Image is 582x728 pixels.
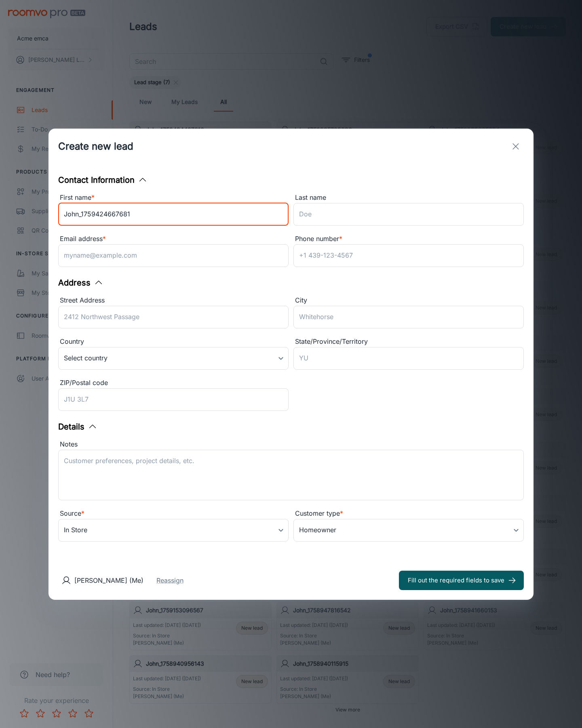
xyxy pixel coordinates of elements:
div: Country [58,336,289,347]
input: Whitehorse [293,306,524,328]
input: J1U 3L7 [58,388,289,411]
button: Details [58,421,97,433]
button: Reassign [156,576,183,585]
input: 2412 Northwest Passage [58,306,289,328]
div: Customer type [293,508,524,519]
div: Email address [58,234,289,244]
div: Phone number [293,234,524,244]
div: City [293,295,524,306]
div: First name [58,193,289,203]
div: Street Address [58,295,289,306]
p: [PERSON_NAME] (Me) [74,576,143,585]
input: +1 439-123-4567 [293,244,524,267]
div: ZIP/Postal code [58,378,289,388]
div: Source [58,508,289,519]
div: Select country [58,347,289,370]
button: Contact Information [58,174,148,186]
input: myname@example.com [58,244,289,267]
div: Homeowner [293,519,524,542]
button: Fill out the required fields to save [399,571,524,590]
input: John [58,203,289,226]
button: exit [508,138,524,154]
div: Notes [58,439,524,450]
div: Last name [293,193,524,203]
input: YU [293,347,524,370]
input: Doe [293,203,524,226]
h1: Create new lead [58,139,133,154]
div: State/Province/Territory [293,336,524,347]
div: In Store [58,519,289,542]
button: Address [58,277,103,289]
